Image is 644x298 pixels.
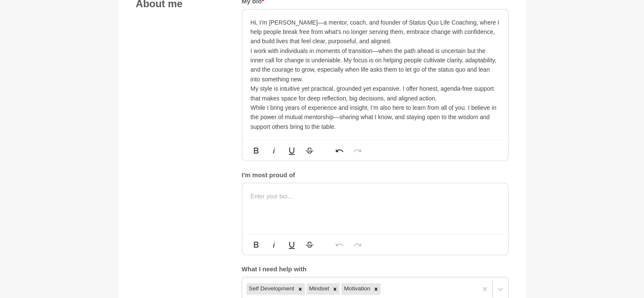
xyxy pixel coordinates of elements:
[332,236,348,253] button: Undo (Ctrl+Z)
[251,103,500,131] p: While I bring years of experience and insight, I’m also here to learn from all of you. I believe ...
[284,236,300,253] button: Underline (Ctrl+U)
[248,236,264,253] button: Bold (Ctrl+B)
[248,142,264,159] button: Bold (Ctrl+B)
[284,142,300,159] button: Underline (Ctrl+U)
[341,283,371,294] div: Motivation
[246,283,296,294] div: Self Development
[349,236,365,253] button: Redo (Ctrl+Shift+Z)
[251,46,500,84] p: I work with individuals in moments of transition—when the path ahead is uncertain but the inner c...
[307,283,331,294] div: Mindset
[251,18,500,46] p: Hi, I’m [PERSON_NAME]—a mentor, coach, and founder of Status Quo Life Coaching, where I help peop...
[251,84,500,103] p: My style is intuitive yet practical, grounded yet expansive. I offer honest, agenda-free support ...
[266,236,282,253] button: Italic (Ctrl+I)
[301,236,318,253] button: Strikethrough (Ctrl+S)
[266,142,282,159] button: Italic (Ctrl+I)
[349,142,365,159] button: Redo (Ctrl+Shift+Z)
[242,171,509,179] h5: I'm most proud of
[242,265,509,273] h5: What I need help with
